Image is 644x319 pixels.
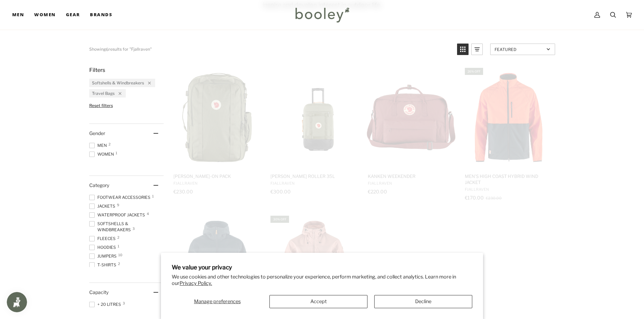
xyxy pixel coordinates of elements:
[118,253,122,257] span: 10
[118,262,120,265] span: 2
[89,262,118,268] span: T-Shirts
[89,130,105,136] span: Gender
[12,11,24,18] span: Men
[495,47,544,52] span: Featured
[34,11,55,18] span: Women
[89,103,113,108] span: Reset filters
[144,80,151,85] div: Remove filter: Softshells & Windbreakers
[92,80,144,85] span: Softshells & Windbreakers
[90,11,112,18] span: Brands
[89,182,109,188] span: Category
[116,151,117,155] span: 1
[269,295,367,308] button: Accept
[89,142,109,149] span: Men
[89,221,164,233] span: Softshells & Windbreakers
[66,11,80,18] span: Gear
[89,289,109,295] span: Capacity
[374,295,472,308] button: Decline
[490,44,555,55] a: Sort options
[152,194,154,198] span: 1
[89,44,152,55] div: Showing results for "Fjallraven"
[117,203,119,207] span: 9
[118,244,119,248] span: 1
[106,47,109,52] b: 6
[92,91,115,96] span: Travel Bags
[115,91,121,96] div: Remove filter: Travel Bags
[89,203,117,209] span: Jackets
[89,151,116,157] span: Women
[89,236,118,242] span: Fleeces
[109,142,111,146] span: 2
[89,67,105,73] span: Filters
[89,244,118,250] span: Hoodies
[172,295,263,308] button: Manage preferences
[89,212,147,218] span: Waterproof Jackets
[172,274,472,287] p: We use cookies and other technologies to personalize your experience, perform marketing, and coll...
[117,236,119,239] span: 2
[147,212,149,215] span: 4
[457,44,469,55] a: View grid mode
[471,44,483,55] a: View list mode
[194,298,241,304] span: Manage preferences
[89,194,152,201] span: Footwear Accessories
[89,253,119,259] span: Jumpers
[7,292,27,312] iframe: Button to open loyalty program pop-up
[123,301,125,305] span: 3
[89,301,123,308] span: + 20 Litres
[180,280,212,286] a: Privacy Policy.
[133,227,135,230] span: 3
[292,5,352,25] img: Booley
[89,103,164,108] li: Reset filters
[172,264,472,271] h2: We value your privacy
